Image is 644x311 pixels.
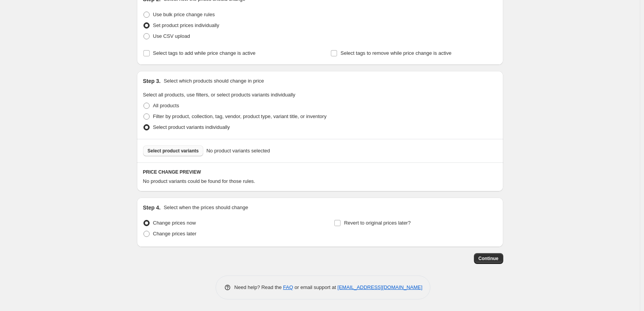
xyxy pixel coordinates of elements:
span: Need help? Read the [234,284,283,290]
span: Select product variants individually [153,124,230,130]
span: All products [153,103,179,108]
span: Change prices later [153,231,197,237]
span: or email support at [293,284,337,290]
span: No product variants selected [206,147,270,155]
span: Select tags to add while price change is active [153,50,256,56]
span: Continue [479,255,499,262]
span: Use CSV upload [153,33,190,39]
p: Select which products should change in price [164,77,264,85]
span: Change prices now [153,220,196,226]
span: Filter by product, collection, tag, vendor, product type, variant title, or inventory [153,113,327,119]
h2: Step 3. [143,77,161,85]
a: FAQ [283,284,293,290]
a: [EMAIL_ADDRESS][DOMAIN_NAME] [337,284,422,290]
button: Select product variants [143,145,204,156]
h2: Step 4. [143,204,161,211]
span: Set product prices individually [153,22,219,28]
span: Select product variants [148,148,199,154]
span: Select all products, use filters, or select products variants individually [143,92,295,98]
p: Select when the prices should change [164,204,248,211]
span: No product variants could be found for those rules. [143,178,255,184]
span: Select tags to remove while price change is active [341,50,452,56]
span: Revert to original prices later? [344,220,411,226]
button: Continue [474,253,503,264]
span: Use bulk price change rules [153,12,215,17]
h6: PRICE CHANGE PREVIEW [143,169,497,175]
